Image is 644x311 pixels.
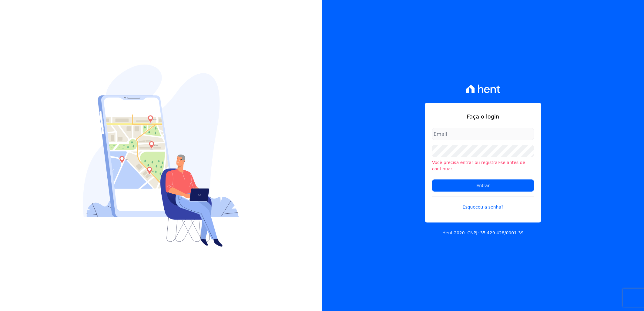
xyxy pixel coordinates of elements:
[432,112,534,121] h1: Faça o login
[432,128,534,140] input: Email
[432,179,534,192] input: Entrar
[432,196,534,210] a: Esqueceu a senha?
[432,159,534,172] li: Você precisa entrar ou registrar-se antes de continuar.
[83,65,239,247] img: Login
[442,230,524,236] p: Hent 2020. CNPJ: 35.429.428/0001-39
